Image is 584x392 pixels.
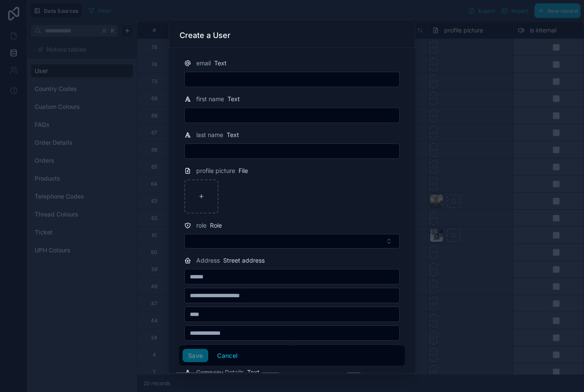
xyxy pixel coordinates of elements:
span: Text [227,95,240,103]
span: Street address [223,256,265,265]
span: first name [196,95,224,103]
span: Text [247,368,260,377]
span: Company Details [196,368,244,377]
span: Role [210,221,222,230]
h3: Create a User [180,30,230,41]
span: File [239,167,248,175]
span: role [196,221,206,230]
button: Select Button [184,234,400,249]
button: Select Button [294,344,400,360]
span: email [196,59,211,67]
span: Address [196,256,220,265]
span: profile picture [196,167,235,175]
span: last name [196,131,223,139]
span: Text [227,131,239,139]
span: Text [214,59,227,67]
button: Cancel [212,349,243,363]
